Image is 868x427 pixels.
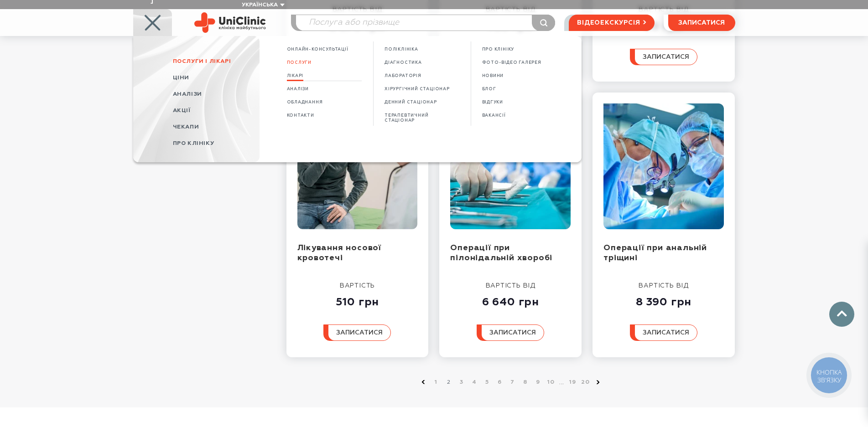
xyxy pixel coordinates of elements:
span: Ціни [173,75,189,81]
img: Операції при пілонідальній хворобі [450,103,571,229]
a: Денний стаціонар [385,98,437,106]
span: Контакти [287,113,314,118]
a: 8 [521,378,530,387]
a: 4 [470,378,479,387]
a: Аналізи [173,86,260,103]
span: КНОПКА ЗВ'ЯЗКУ [816,368,842,384]
span: Oнлайн-консультації [287,47,348,52]
span: Аналізи [173,91,202,97]
a: Лабораторія [385,72,421,80]
span: Аналізи [287,87,309,92]
span: ФОТО-ВІДЕО ГАЛЕРЕЯ [482,60,541,65]
button: записатися [668,15,735,31]
span: НОВИНИ [482,73,504,78]
a: Хірургічний стаціонар [385,85,450,93]
a: Контакти [287,112,314,119]
span: Українська [242,2,278,8]
span: ВАКАНСІЇ [482,113,506,118]
a: 5 [483,378,492,387]
a: Лікарі [287,72,304,80]
a: Лікування носової кровотечі [297,244,382,262]
a: 19 [568,378,577,387]
span: вартість від [639,283,689,289]
span: ВІДГУКИ [482,100,504,105]
img: Uniclinic [194,12,266,33]
span: записатися [678,20,725,26]
span: Діагностика [385,60,422,65]
span: вартість [340,283,375,289]
a: ПРО КЛІНІКУ [482,46,515,53]
a: 6 [495,378,504,387]
span: Про клініку [173,140,214,146]
a: ВІДГУКИ [482,98,504,106]
a: ВАКАНСІЇ [482,112,506,119]
span: вартість від [486,283,536,289]
span: записатися [643,329,689,336]
a: Oнлайн-консультації [287,46,348,53]
span: Чекапи [173,124,199,130]
span: записатися [489,329,536,336]
button: записатися [630,49,697,65]
span: Лабораторія [385,73,421,78]
span: записатися [643,54,689,60]
span: БЛОГ [482,87,496,92]
a: 7 [508,378,517,387]
span: записатися [336,329,383,336]
div: 8 390 грн [630,290,697,309]
div: 6 640 грн [477,290,544,309]
a: Діагностика [385,59,422,67]
a: Обладнання [287,98,323,106]
span: Послуги [287,59,312,67]
span: Хірургічний стаціонар [385,87,450,92]
a: Терапевтичний стаціонар [385,112,459,124]
a: 3 [457,378,466,387]
span: Послуги і лікарі [173,58,231,64]
a: 20 [581,378,590,387]
a: Операції при пілонідальній хворобі [450,244,552,262]
span: Обладнання [287,100,323,105]
a: НОВИНИ [482,72,504,80]
a: БЛОГ [482,85,496,93]
img: Лікування носової кровотечі [297,103,418,229]
a: ФОТО-ВІДЕО ГАЛЕРЕЯ [482,59,541,67]
button: Українська [239,2,285,9]
a: Акції [173,103,260,119]
span: Денний стаціонар [385,100,437,105]
a: 1 [431,378,441,387]
button: записатися [630,324,697,341]
span: Акції [173,108,191,113]
span: Терапевтичний стаціонар [385,113,459,123]
a: Чекапи [173,119,260,135]
a: Аналізи [287,85,309,93]
div: 510 грн [323,290,391,309]
a: відеоекскурсія [569,15,654,31]
span: відеоекскурсія [577,15,640,31]
span: Лікарі [287,73,304,78]
a: 10 [546,378,556,387]
a: 9 [534,378,543,387]
a: Ціни [173,70,260,86]
span: Поліклініка [385,47,418,52]
a: Операції при анальній тріщині [603,244,707,262]
span: ПРО КЛІНІКУ [482,47,515,52]
input: Послуга або прізвище [296,15,555,31]
img: Операції при анальній тріщині [603,103,724,229]
button: записатися [477,324,544,341]
button: записатися [323,324,391,341]
a: Поліклініка [385,46,418,53]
